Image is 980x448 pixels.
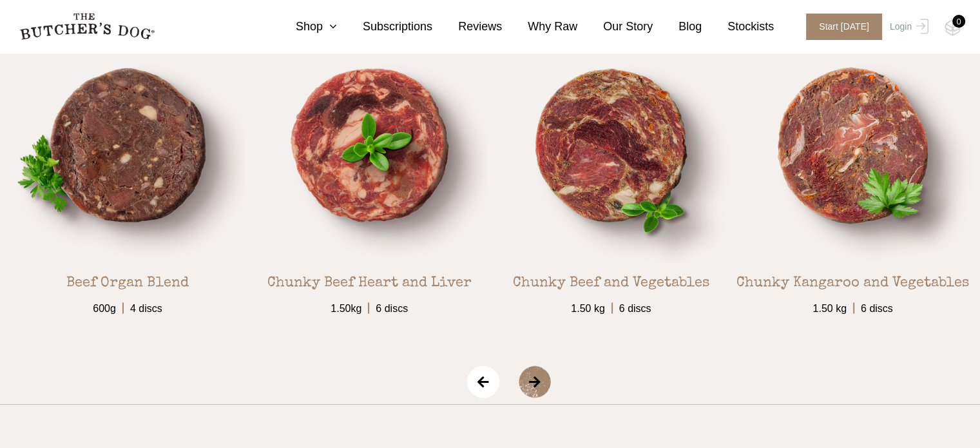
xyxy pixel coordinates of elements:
[86,294,122,316] span: 600g
[736,263,969,294] div: Chunky Kangaroo and Vegetables
[806,14,882,40] span: Start [DATE]
[611,294,658,316] span: 6 discs
[267,263,472,294] div: Chunky Beef Heart and Liver
[735,27,970,262] img: TBD_Chunky-Kangaroo-Veg-1.png
[122,294,169,316] span: 4 discs
[519,365,583,398] span: Next
[10,27,245,262] img: TBD_Organ-Meat-1.png
[432,18,502,35] a: Reviews
[653,18,702,35] a: Blog
[945,19,961,36] img: TBD_Cart-Empty.png
[577,18,653,35] a: Our Story
[368,294,414,316] span: 6 discs
[337,18,432,35] a: Subscriptions
[564,294,611,316] span: 1.50 kg
[467,365,499,398] span: Previous
[270,18,337,35] a: Shop
[494,27,729,262] img: TBD_Chunky-Beef-and-Veg-1.png
[853,294,899,316] span: 6 discs
[806,294,852,316] span: 1.50 kg
[887,14,928,40] a: Login
[252,27,487,262] img: TBD_Chunky-Beef-Heart-Liver-1.png
[324,294,368,316] span: 1.50kg
[793,14,887,40] a: Start [DATE]
[513,263,709,294] div: Chunky Beef and Vegetables
[952,15,965,28] div: 0
[502,18,577,35] a: Why Raw
[66,263,188,294] div: Beef Organ Blend
[702,18,774,35] a: Stockists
